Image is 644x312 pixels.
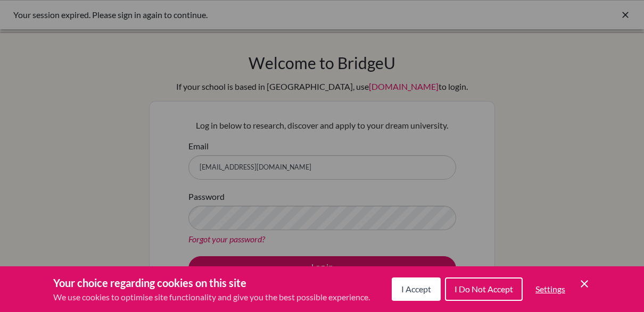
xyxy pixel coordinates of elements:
[445,277,523,301] button: I Do Not Accept
[455,284,513,294] span: I Do Not Accept
[53,291,370,303] p: We use cookies to optimise site functionality and give you the best possible experience.
[535,284,565,294] span: Settings
[578,277,591,290] button: Save and close
[527,279,574,300] button: Settings
[401,284,431,294] span: I Accept
[53,275,370,291] h3: Your choice regarding cookies on this site
[392,277,441,301] button: I Accept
